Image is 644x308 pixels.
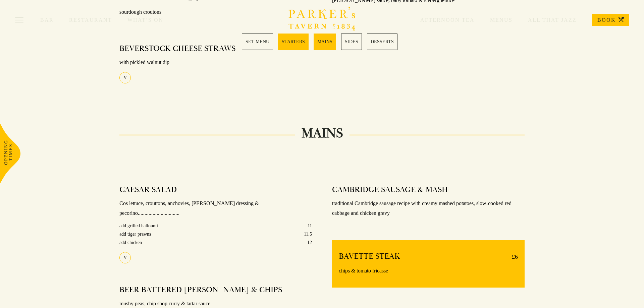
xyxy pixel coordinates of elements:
[119,185,177,195] h4: CAESAR SALAD
[367,34,397,50] a: 5 / 5
[119,238,142,247] p: add chicken
[119,222,158,230] p: add grilled halloumi
[307,238,312,247] p: 12
[339,266,518,276] p: chips & tomato fricasse
[295,125,350,141] h2: MAINS
[332,185,448,195] h4: CAMBRIDGE SAUSAGE & MASH
[339,251,400,262] h4: BAVETTE STEAK
[314,34,336,50] a: 3 / 5
[304,230,312,238] p: 11.5
[119,252,131,263] div: V
[505,251,518,262] p: £6
[119,199,312,218] p: Cos lettuce, crouttons, anchovies, [PERSON_NAME] dressing & pecorino...............................
[278,34,309,50] a: 2 / 5
[119,285,282,295] h4: BEER BATTERED [PERSON_NAME] & CHIPS
[119,72,131,83] div: V
[332,199,525,218] p: traditional Cambridge sausage recipe with creamy mashed potatoes, slow-cooked red cabbage and chi...
[242,34,273,50] a: 1 / 5
[341,34,362,50] a: 4 / 5
[308,222,312,230] p: 11
[119,230,151,238] p: add tiger prawns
